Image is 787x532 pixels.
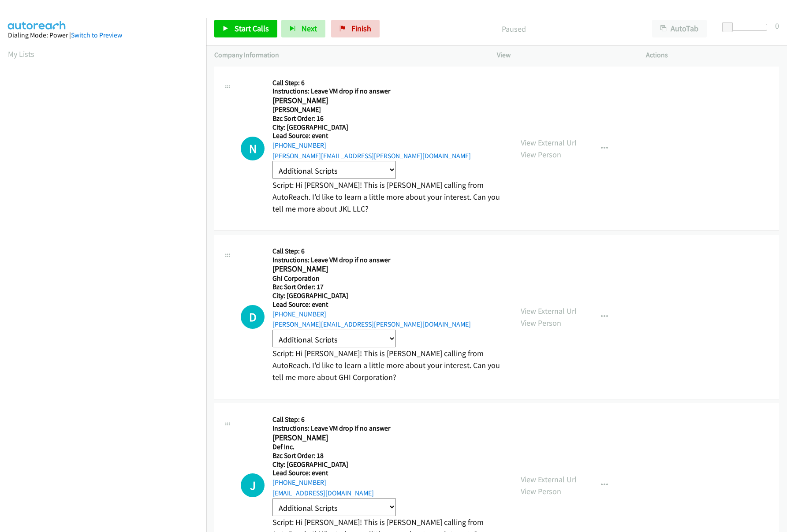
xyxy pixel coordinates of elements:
h5: Bzc Sort Order: 18 [272,451,505,460]
h5: City: [GEOGRAPHIC_DATA] [272,291,505,300]
h5: [PERSON_NAME] [272,105,505,114]
h5: City: [GEOGRAPHIC_DATA] [272,460,505,469]
p: Paused [392,23,636,35]
p: View [497,50,630,60]
p: Actions [646,50,779,60]
iframe: Dialpad [8,68,206,487]
h1: N [241,137,265,160]
h5: Lead Source: event [272,469,505,477]
a: View Person [521,149,561,160]
p: Script: Hi [PERSON_NAME]! This is [PERSON_NAME] calling from AutoReach. I'd like to learn a littl... [272,179,505,215]
h5: Instructions: Leave VM drop if no answer [272,87,505,96]
a: My Lists [8,49,34,59]
a: View External Url [521,138,577,148]
div: 0 [775,20,779,32]
h5: Call Step: 6 [272,247,505,256]
div: The call is yet to be attempted [241,137,265,160]
a: [PHONE_NUMBER] [272,310,326,318]
a: [PHONE_NUMBER] [272,141,326,149]
div: The call is yet to be attempted [241,305,265,329]
h5: Instructions: Leave VM drop if no answer [272,424,505,433]
h5: Bzc Sort Order: 17 [272,283,505,291]
h5: Call Step: 6 [272,415,505,424]
a: View Person [521,486,561,496]
a: [PERSON_NAME][EMAIL_ADDRESS][PERSON_NAME][DOMAIN_NAME] [272,152,471,160]
div: The call is yet to be attempted [241,473,265,497]
h2: [PERSON_NAME] [272,433,505,443]
p: Company Information [214,50,481,60]
a: Finish [331,20,380,37]
button: Next [281,20,325,37]
h5: City: [GEOGRAPHIC_DATA] [272,123,505,132]
h5: Def Inc. [272,443,505,451]
a: [PERSON_NAME][EMAIL_ADDRESS][PERSON_NAME][DOMAIN_NAME] [272,320,471,328]
span: Finish [351,23,371,33]
h5: Lead Source: event [272,300,505,309]
p: Script: Hi [PERSON_NAME]! This is [PERSON_NAME] calling from AutoReach. I'd like to learn a littl... [272,347,505,383]
h5: Ghi Corporation [272,274,505,283]
span: Next [302,23,317,33]
div: Delay between calls (in seconds) [727,24,767,31]
a: View Person [521,318,561,328]
a: [PHONE_NUMBER] [272,478,326,487]
a: Start Calls [214,20,277,37]
h2: [PERSON_NAME] [272,264,505,274]
h2: [PERSON_NAME] [272,96,505,106]
a: Switch to Preview [71,31,122,39]
h1: J [241,473,265,497]
a: View External Url [521,306,577,316]
button: AutoTab [652,20,707,37]
h5: Lead Source: event [272,131,505,140]
span: Start Calls [235,23,269,33]
div: Dialing Mode: Power | [8,30,198,41]
h5: Bzc Sort Order: 16 [272,114,505,123]
a: View External Url [521,474,577,484]
h5: Call Step: 6 [272,78,505,87]
h1: D [241,305,265,329]
h5: Instructions: Leave VM drop if no answer [272,256,505,264]
a: [EMAIL_ADDRESS][DOMAIN_NAME] [272,489,374,497]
